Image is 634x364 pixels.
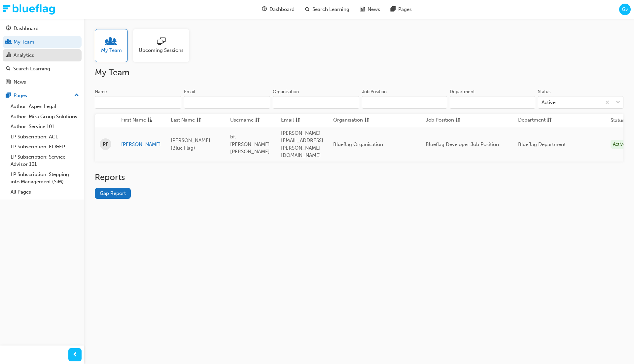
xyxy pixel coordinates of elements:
[281,116,317,125] button: Emailsorting-icon
[619,4,631,15] button: Gv
[6,66,11,72] span: search-icon
[196,116,201,125] span: sorting-icon
[518,141,566,147] span: Blueflag Department
[8,132,82,142] a: LP Subscription: ACL
[333,116,363,125] span: Organisation
[273,89,299,95] div: Organisation
[121,116,158,125] button: First Nameasc-icon
[3,90,82,102] button: Pages
[3,76,82,88] a: News
[362,96,447,109] input: Job Position
[147,116,152,125] span: asc-icon
[95,67,623,78] h2: My Team
[8,101,82,112] a: Author: Aspen Legal
[391,5,396,14] span: pages-icon
[74,91,79,100] span: up-icon
[184,89,195,95] div: Email
[101,47,122,54] span: My Team
[14,52,34,59] div: Analytics
[14,78,26,86] div: News
[305,5,310,14] span: search-icon
[3,36,82,48] a: My Team
[133,29,194,62] a: Upcoming Sessions
[616,98,620,107] span: down-icon
[6,79,11,85] span: news-icon
[95,29,133,62] a: My Team
[362,89,387,95] div: Job Position
[398,6,412,13] span: Pages
[3,21,82,90] button: DashboardMy TeamAnalyticsSearch LearningNews
[333,141,383,147] span: Blueflag Organisation
[8,169,82,187] a: LP Subscription: Stepping into Management (SiM)
[121,141,161,148] a: [PERSON_NAME]
[171,116,195,125] span: Last Name
[14,25,39,32] div: Dashboard
[3,49,82,61] a: Analytics
[8,142,82,152] a: LP Subscription: EO&EP
[95,172,623,183] h2: Reports
[13,65,50,73] div: Search Learning
[6,26,11,32] span: guage-icon
[8,122,82,132] a: Author: Service 101
[368,6,380,13] span: News
[14,92,27,99] div: Pages
[157,37,165,47] span: sessionType_ONLINE_URL-icon
[255,116,260,125] span: sorting-icon
[8,187,82,197] a: All Pages
[426,116,454,125] span: Job Position
[8,112,82,122] a: Author: Mira Group Solutions
[8,152,82,169] a: LP Subscription: Service Advisor 101
[542,99,555,106] div: Active
[107,37,116,47] span: people-icon
[333,116,370,125] button: Organisationsorting-icon
[6,39,11,45] span: people-icon
[385,3,417,16] a: pages-iconPages
[295,116,300,125] span: sorting-icon
[450,96,535,109] input: Department
[3,63,82,75] a: Search Learning
[281,130,323,159] span: [PERSON_NAME][EMAIL_ADDRESS][PERSON_NAME][DOMAIN_NAME]
[426,141,499,147] span: Blueflag Developer Job Position
[518,116,554,125] button: Departmentsorting-icon
[171,116,207,125] button: Last Namesorting-icon
[518,116,546,125] span: Department
[95,89,107,95] div: Name
[273,96,359,109] input: Organisation
[103,141,109,148] span: PE
[611,140,628,149] div: Active
[360,5,365,14] span: news-icon
[355,3,385,16] a: news-iconNews
[95,96,181,109] input: Name
[547,116,552,125] span: sorting-icon
[538,89,550,95] div: Status
[184,96,270,109] input: Email
[171,137,210,151] span: [PERSON_NAME] (Blue Flag)
[455,116,460,125] span: sorting-icon
[269,6,295,13] span: Dashboard
[300,3,355,16] a: search-iconSearch Learning
[139,47,184,54] span: Upcoming Sessions
[364,116,369,125] span: sorting-icon
[230,116,254,125] span: Username
[230,116,266,125] button: Usernamesorting-icon
[312,6,349,13] span: Search Learning
[230,134,271,155] span: bf.[PERSON_NAME].[PERSON_NAME]
[450,89,475,95] div: Department
[73,351,78,359] span: prev-icon
[3,4,55,15] img: Trak
[95,188,131,199] a: Gap Report
[262,5,267,14] span: guage-icon
[3,22,82,35] a: Dashboard
[6,93,11,99] span: pages-icon
[121,116,146,125] span: First Name
[426,116,462,125] button: Job Positionsorting-icon
[281,116,294,125] span: Email
[611,117,624,124] th: Status
[622,6,628,13] span: Gv
[257,3,300,16] a: guage-iconDashboard
[6,53,11,58] span: chart-icon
